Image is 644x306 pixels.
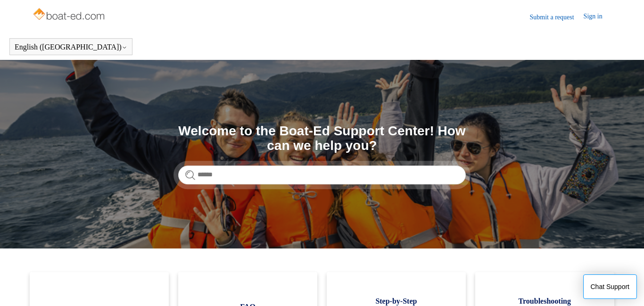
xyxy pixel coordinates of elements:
img: Boat-Ed Help Center home page [32,6,107,25]
button: Chat Support [583,274,637,299]
input: Search [178,165,466,184]
a: Submit a request [530,12,584,22]
h1: Welcome to the Boat-Ed Support Center! How can we help you? [178,124,466,153]
button: English ([GEOGRAPHIC_DATA]) [15,43,127,51]
a: Sign in [584,11,612,23]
